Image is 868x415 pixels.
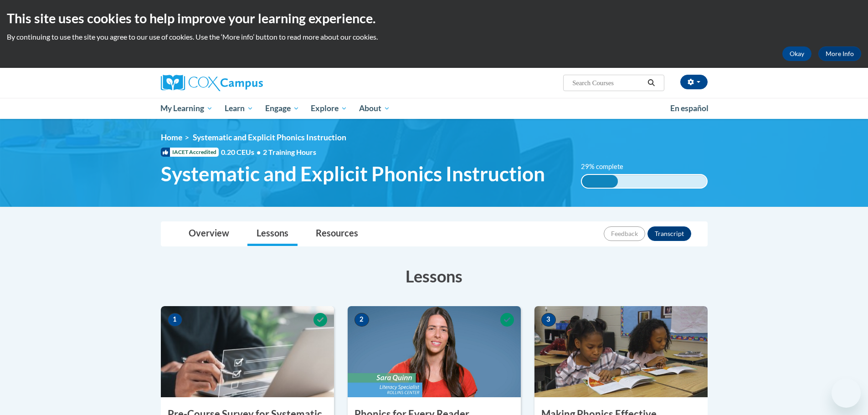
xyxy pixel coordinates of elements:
[168,313,182,327] span: 1
[644,77,658,88] button: Search
[354,313,369,327] span: 2
[161,306,334,397] img: Course Image
[247,222,298,246] a: Lessons
[353,98,396,119] a: About
[161,75,263,91] img: Cox Campus
[160,103,213,114] span: My Learning
[348,306,521,397] img: Course Image
[257,148,261,156] span: •
[647,226,691,241] button: Transcript
[155,98,219,119] a: My Learning
[307,222,367,246] a: Resources
[263,148,316,156] span: 2 Training Hours
[581,162,633,172] label: 29% complete
[161,162,545,186] span: Systematic and Explicit Phonics Instruction
[541,313,556,327] span: 3
[219,98,259,119] a: Learn
[832,379,861,408] iframe: Button to launch messaging window
[265,103,299,114] span: Engage
[571,77,644,88] input: Search Courses
[161,75,334,91] a: Cox Campus
[193,133,346,142] span: Systematic and Explicit Phonics Instruction
[782,46,812,61] button: Okay
[359,103,390,114] span: About
[604,226,645,241] button: Feedback
[259,98,305,119] a: Engage
[161,148,219,157] span: IACET Accredited
[305,98,353,119] a: Explore
[818,46,861,61] a: More Info
[147,98,721,119] div: Main menu
[180,222,238,246] a: Overview
[161,265,708,287] h3: Lessons
[7,32,861,42] p: By continuing to use the site you agree to our use of cookies. Use the ‘More info’ button to read...
[680,75,708,89] button: Account Settings
[534,306,708,397] img: Course Image
[311,103,347,114] span: Explore
[7,9,861,27] h2: This site uses cookies to help improve your learning experience.
[670,103,709,113] span: En español
[161,133,182,142] a: Home
[225,103,253,114] span: Learn
[221,147,263,157] span: 0.20 CEUs
[582,175,618,188] div: 29% complete
[664,99,714,118] a: En español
